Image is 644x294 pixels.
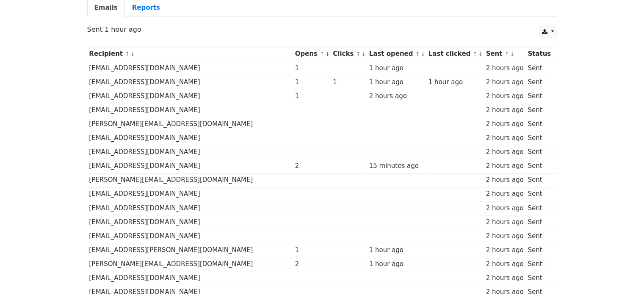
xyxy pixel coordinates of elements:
td: [PERSON_NAME][EMAIL_ADDRESS][DOMAIN_NAME] [87,117,293,131]
td: Sent [525,187,553,201]
div: 15 minutes ago [369,161,424,171]
td: Sent [525,75,553,89]
div: 2 hours ago [486,245,523,255]
td: [EMAIL_ADDRESS][DOMAIN_NAME] [87,271,293,285]
td: Sent [525,229,553,243]
td: [EMAIL_ADDRESS][DOMAIN_NAME] [87,103,293,117]
td: Sent [525,243,553,257]
th: Status [525,47,553,61]
div: 2 hours ago [486,259,523,269]
a: ↑ [473,51,477,57]
div: 2 hours ago [486,189,523,199]
div: 1 [295,245,329,255]
a: ↓ [130,51,135,57]
th: Clicks [331,47,367,61]
div: 2 [295,259,329,269]
td: [EMAIL_ADDRESS][DOMAIN_NAME] [87,229,293,243]
td: Sent [525,145,553,159]
div: 1 [333,77,365,87]
th: Opens [293,47,331,61]
td: [EMAIL_ADDRESS][DOMAIN_NAME] [87,201,293,215]
div: 2 hours ago [486,77,523,87]
td: Sent [525,201,553,215]
td: Sent [525,103,553,117]
td: Sent [525,61,553,75]
td: Sent [525,271,553,285]
td: [EMAIL_ADDRESS][DOMAIN_NAME] [87,131,293,145]
td: Sent [525,117,553,131]
div: 2 hours ago [486,91,523,101]
td: [EMAIL_ADDRESS][DOMAIN_NAME] [87,159,293,173]
a: ↓ [420,51,425,57]
td: [EMAIL_ADDRESS][DOMAIN_NAME] [87,215,293,229]
th: Sent [484,47,526,61]
div: 2 hours ago [486,161,523,171]
div: 2 hours ago [486,133,523,143]
td: [EMAIL_ADDRESS][DOMAIN_NAME] [87,145,293,159]
a: ↑ [415,51,420,57]
a: ↓ [361,51,366,57]
div: 1 hour ago [369,245,424,255]
div: 1 [295,91,329,101]
div: 2 hours ago [486,273,523,283]
div: 1 hour ago [369,77,424,87]
div: 2 hours ago [486,147,523,157]
div: 2 [295,161,329,171]
div: 1 [295,63,329,73]
div: 2 hours ago [369,91,424,101]
div: 2 hours ago [486,203,523,213]
div: 1 hour ago [369,63,424,73]
a: ↓ [325,51,330,57]
td: [EMAIL_ADDRESS][PERSON_NAME][DOMAIN_NAME] [87,243,293,257]
td: Sent [525,89,553,103]
td: Sent [525,257,553,271]
div: 2 hours ago [486,231,523,241]
td: [EMAIL_ADDRESS][DOMAIN_NAME] [87,89,293,103]
div: 1 hour ago [428,77,482,87]
div: 2 hours ago [486,175,523,185]
th: Recipient [87,47,293,61]
p: Sent 1 hour ago [87,25,557,34]
th: Last opened [367,47,426,61]
div: 2 hours ago [486,119,523,129]
a: ↑ [505,51,509,57]
td: Sent [525,215,553,229]
div: 2 hours ago [486,217,523,227]
a: ↑ [125,51,130,57]
td: [PERSON_NAME][EMAIL_ADDRESS][DOMAIN_NAME] [87,173,293,187]
iframe: Chat Widget [602,253,644,294]
div: 2 hours ago [486,63,523,73]
td: Sent [525,173,553,187]
a: ↓ [478,51,483,57]
td: [EMAIL_ADDRESS][DOMAIN_NAME] [87,187,293,201]
td: [PERSON_NAME][EMAIL_ADDRESS][DOMAIN_NAME] [87,257,293,271]
td: [EMAIL_ADDRESS][DOMAIN_NAME] [87,61,293,75]
td: Sent [525,131,553,145]
div: 2 hours ago [486,105,523,115]
a: ↑ [356,51,361,57]
div: 1 hour ago [369,259,424,269]
td: [EMAIL_ADDRESS][DOMAIN_NAME] [87,75,293,89]
a: ↑ [320,51,324,57]
td: Sent [525,159,553,173]
div: 1 [295,77,329,87]
a: ↓ [510,51,514,57]
th: Last clicked [426,47,484,61]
